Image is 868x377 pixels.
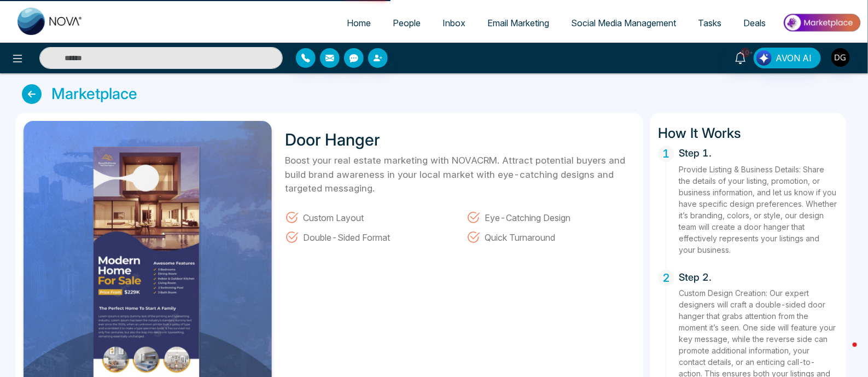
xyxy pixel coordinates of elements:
img: Nova CRM Logo [18,8,83,35]
p: Provide Listing & Business Details: Share the details of your listing, promotion, or business inf... [679,164,838,256]
iframe: Intercom live chat [831,340,857,366]
span: 2 [658,270,674,286]
span: Double-Sided Format [303,230,390,244]
span: 1 [658,146,674,162]
img: User Avatar [831,48,850,67]
img: Lead Flow [756,50,772,66]
a: Social Media Management [560,13,687,33]
span: People [393,18,421,28]
h5: Step 2. [679,270,838,283]
h5: Step 1. [679,146,838,159]
span: Tasks [698,18,721,28]
a: Tasks [687,13,732,33]
h3: Marketplace [51,85,137,103]
img: Market-place.gif [782,10,861,35]
span: Home [347,18,371,28]
span: Social Media Management [571,18,676,28]
a: Inbox [432,13,476,33]
span: Eye-Catching Design [485,210,570,224]
span: Quick Turnaround [485,230,555,244]
a: Deals [732,13,777,33]
span: Inbox [442,18,465,28]
span: Email Marketing [487,18,549,28]
a: 10+ [727,48,754,67]
p: Boost your real estate marketing with NOVACRM. Attract potential buyers and build brand awareness... [285,154,635,196]
a: Home [336,13,382,33]
a: People [382,13,432,33]
span: Custom Layout [303,210,364,224]
span: AVON AI [776,51,812,65]
h3: How It Works [658,121,838,141]
span: Deals [743,18,766,28]
button: AVON AI [754,48,821,68]
a: Email Marketing [476,13,560,33]
h1: Door Hanger [285,130,422,149]
span: 10+ [741,48,750,57]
